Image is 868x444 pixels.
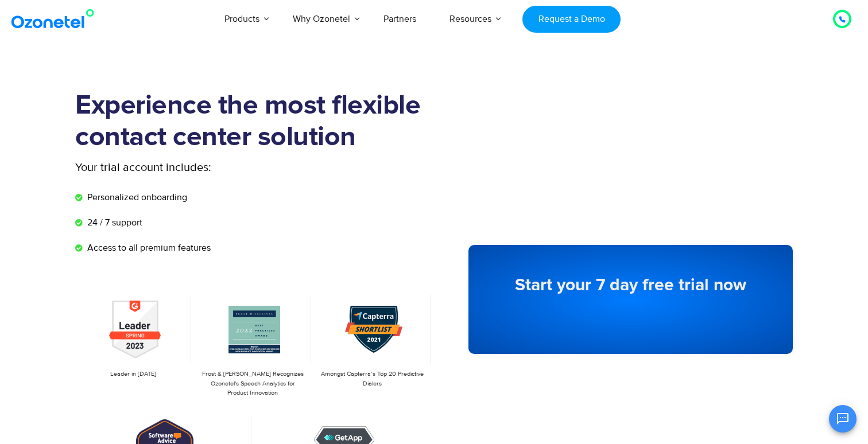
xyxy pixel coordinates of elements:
[84,241,211,255] span: Access to all premium features
[491,276,770,294] h5: Start your 7 day free trial now
[84,190,187,204] span: Personalized onboarding
[75,159,348,176] p: Your trial account includes:
[81,369,185,379] p: Leader in [DATE]
[829,405,857,433] button: Open chat
[75,90,434,153] h1: Experience the most flexible contact center solution
[200,369,305,398] p: Frost & [PERSON_NAME] Recognizes Ozonetel's Speech Analytics for Product Innovation
[84,216,142,229] span: 24 / 7 support
[320,369,425,388] p: Amongst Capterra’s Top 20 Predictive Dialers
[522,6,621,33] a: Request a Demo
